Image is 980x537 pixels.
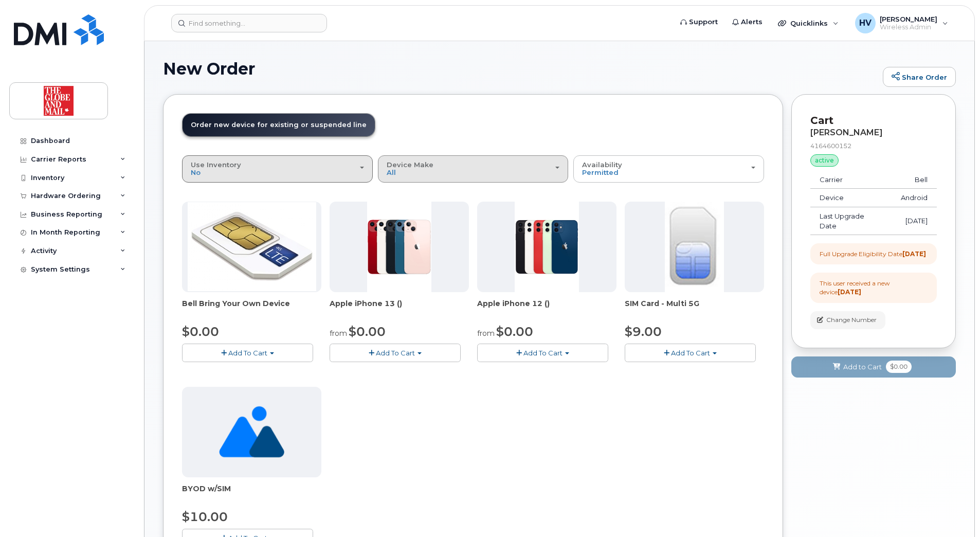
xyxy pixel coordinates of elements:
span: Add To Cart [523,349,562,357]
td: Last Upgrade Date [810,207,892,235]
strong: [DATE] [902,250,926,258]
span: $10.00 [182,509,228,524]
strong: [DATE] [838,288,861,296]
img: phone23274.JPG [188,202,316,291]
div: BYOD w/SIM [182,484,321,504]
td: [DATE] [892,207,937,235]
button: Use Inventory No [182,155,373,182]
td: Android [892,189,937,207]
div: Apple iPhone 13 () [330,298,469,319]
span: Change Number [826,315,877,325]
span: $9.00 [625,324,662,339]
span: Order new device for existing or suspended line [191,121,367,129]
button: Add To Cart [625,344,756,362]
span: $0.00 [182,324,219,339]
img: phone23680.JPG [367,202,432,292]
a: Share Order [883,67,956,87]
span: Add To Cart [228,349,267,357]
span: Use Inventory [191,160,241,169]
span: Permitted [582,168,619,176]
div: Apple iPhone 12 () [477,298,616,319]
span: Device Make [387,160,433,169]
button: Add To Cart [477,344,608,362]
span: All [387,168,396,176]
td: Bell [892,171,937,189]
td: Carrier [810,171,892,189]
p: Cart [810,113,937,128]
span: No [191,168,201,176]
td: Device [810,189,892,207]
span: Availability [582,160,622,169]
button: Add To Cart [182,344,313,362]
img: 00D627D4-43E9-49B7-A367-2C99342E128C.jpg [665,202,723,292]
img: phone23672.JPG [515,202,579,292]
span: Add to Cart [843,362,882,372]
button: Add To Cart [330,344,461,362]
div: This user received a new device [820,279,928,296]
button: Add to Cart $0.00 [791,356,956,378]
small: from [477,329,495,338]
span: $0.00 [496,324,533,339]
div: [PERSON_NAME] [810,128,937,137]
small: from [330,329,347,338]
span: Add To Cart [671,349,710,357]
div: Full Upgrade Eligibility Date [820,249,926,258]
div: Bell Bring Your Own Device [182,298,321,319]
span: $0.00 [349,324,386,339]
span: Add To Cart [376,349,415,357]
span: $0.00 [886,361,912,373]
div: SIM Card - Multi 5G [625,298,764,319]
img: no_image_found-2caef05468ed5679b831cfe6fc140e25e0c280774317ffc20a367ab7fd17291e.png [219,387,284,477]
div: 4164600152 [810,141,937,150]
button: Availability Permitted [573,155,764,182]
button: Change Number [810,311,885,329]
h1: New Order [163,60,878,78]
button: Device Make All [378,155,569,182]
div: active [810,154,839,167]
